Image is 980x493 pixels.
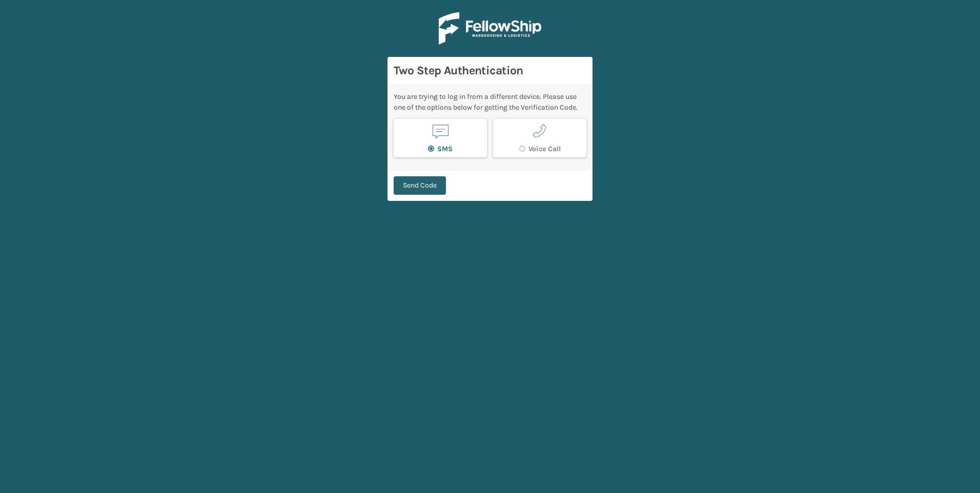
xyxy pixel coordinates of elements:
h3: Two Step Authentication [394,63,586,78]
label: SMS [428,145,453,153]
label: Voice Call [519,145,561,153]
div: You are trying to log in from a different device. Please use one of the options below for getting... [394,91,586,113]
img: Logo [439,12,541,45]
button: Send Code [394,176,446,195]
